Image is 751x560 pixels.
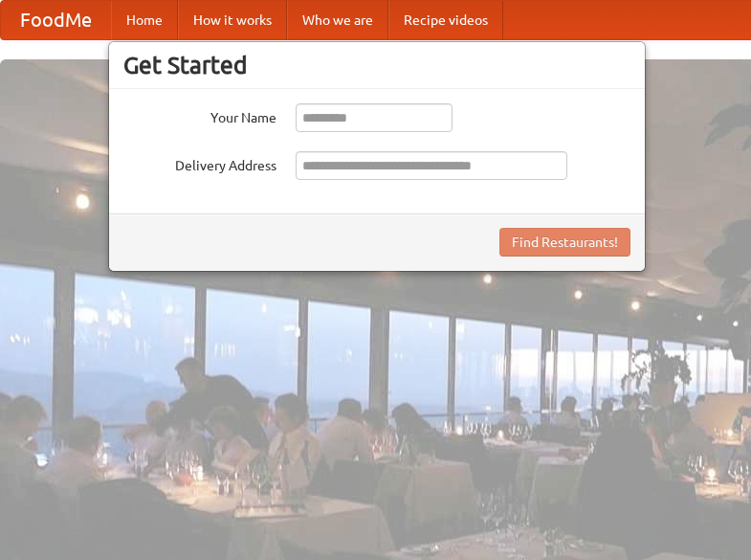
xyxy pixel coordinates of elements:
[111,1,178,39] a: Home
[499,228,630,257] button: Find Restaurants!
[1,1,111,39] a: FoodMe
[178,1,287,39] a: How it works
[287,1,388,39] a: Who we are
[388,1,503,39] a: Recipe videos
[123,51,630,79] h3: Get Started
[123,151,276,175] label: Delivery Address
[123,103,276,127] label: Your Name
